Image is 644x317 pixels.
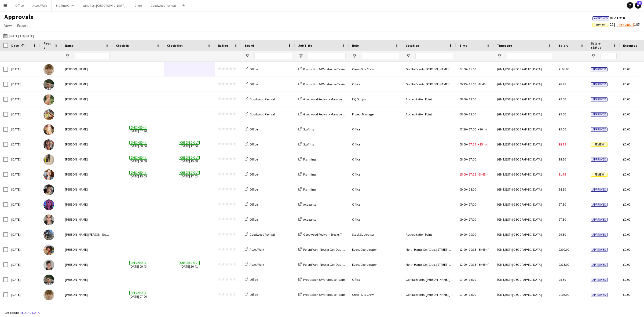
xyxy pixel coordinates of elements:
[559,157,566,161] span: £8.50
[245,157,258,161] a: Office
[349,137,402,152] div: Office
[43,79,54,90] img: Elias White
[494,137,555,152] div: (GMT/BST) [GEOGRAPHIC_DATA]
[43,214,54,225] img: Amela Subasic
[254,53,292,59] input: Board Filter Input
[245,43,254,48] span: Board
[116,122,160,137] span: [DATE] 07:30
[62,107,113,122] div: [PERSON_NAME]
[8,197,40,212] div: [DATE]
[494,257,555,272] div: (GMT/BST) [GEOGRAPHIC_DATA]
[559,187,566,191] span: £8.50
[497,54,502,59] button: Open Filter Menu
[78,0,130,11] button: Wing Fest [GEOGRAPHIC_DATA]
[494,167,555,182] div: (GMT/BST) [GEOGRAPHIC_DATA]
[459,187,467,191] span: 09:00
[459,172,467,176] span: 15:00
[402,272,456,287] div: Gorilla Events, [PERSON_NAME][GEOGRAPHIC_DATA], [GEOGRAPHIC_DATA], [GEOGRAPHIC_DATA]
[65,43,74,48] span: Name
[43,64,54,75] img: Aidan Demery
[43,245,54,255] img: Christopher Clough
[17,23,28,28] span: Export
[8,257,40,272] div: [DATE]
[43,229,54,240] img: Connor Bowen
[43,199,54,210] img: Lydia Belshaw
[116,137,160,152] span: [DATE] 08:00
[8,302,40,317] div: [DATE]
[298,97,349,101] a: Goodwood Revival - Management
[559,127,566,131] span: £9.00
[167,167,211,182] span: [DATE] 17:03
[62,242,113,257] div: [PERSON_NAME]
[245,67,258,71] a: Office
[494,92,555,107] div: (GMT/BST) [GEOGRAPHIC_DATA]
[303,202,316,206] span: Accounts
[494,272,555,287] div: (GMT/BST) [GEOGRAPHIC_DATA]
[4,23,12,28] span: View
[469,82,476,86] span: 16:50
[62,287,113,302] div: [PERSON_NAME]
[298,232,348,236] a: Goodwood Revival - Stocks Team
[62,137,113,152] div: [PERSON_NAME]
[402,92,456,107] div: Accreditation Point
[349,227,402,242] div: Stock Supervisor
[623,157,630,161] span: £0.00
[467,202,468,206] span: -
[250,112,275,116] span: Goodwood Revival
[467,127,468,131] span: -
[250,202,258,206] span: Office
[245,127,258,131] a: Office
[62,302,113,317] div: [PERSON_NAME] [PERSON_NAME]
[146,0,180,11] button: Goodwood Revival
[62,257,113,272] div: [PERSON_NAME]
[218,43,228,48] span: Rating
[250,187,258,191] span: Office
[62,197,113,212] div: [PERSON_NAME]
[415,53,453,59] input: Location Filter Input
[494,182,555,197] div: (GMT/BST) [GEOGRAPHIC_DATA]
[459,202,467,206] span: 09:00
[349,167,402,182] div: Office
[467,112,468,116] span: -
[349,122,402,137] div: Office
[591,158,608,162] span: Approved
[469,142,476,146] span: 17:15
[8,212,40,227] div: [DATE]
[245,263,264,267] a: Asset Work
[467,172,468,176] span: -
[352,54,357,59] button: Open Filter Menu
[459,217,467,221] span: 09:00
[591,143,608,147] span: Review
[402,287,456,302] div: Gorilla Events, [PERSON_NAME][GEOGRAPHIC_DATA], [GEOGRAPHIC_DATA], [GEOGRAPHIC_DATA]
[308,53,346,59] input: Job Title Filter Input
[52,0,78,11] button: Staffing Only
[459,43,467,48] span: Time
[250,82,258,86] span: Office
[250,67,258,71] span: Office
[179,141,200,145] span: Checked-out
[349,212,402,227] div: Office
[129,156,147,160] span: Checked-in
[179,171,200,175] span: Checked-out
[250,263,264,267] span: Asset Work
[494,152,555,167] div: (GMT/BST) [GEOGRAPHIC_DATA]
[250,217,258,221] span: Office
[467,247,468,252] span: -
[469,97,476,101] span: 18:00
[619,23,631,27] span: Pending
[245,202,258,206] a: Office
[11,0,28,11] button: Office
[303,278,345,282] span: Production & Warehouse Team
[459,112,467,116] span: 08:00
[635,2,641,9] a: 151
[349,92,402,107] div: HQ Support
[8,77,40,92] div: [DATE]
[75,53,109,59] input: Name Filter Input
[303,97,349,101] span: Goodwood Revival - Management
[559,202,566,206] span: £7.50
[469,112,476,116] span: 18:00
[349,272,402,287] div: Office
[303,142,314,146] span: Staffing
[245,142,258,146] a: Office
[167,43,183,48] span: Check-Out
